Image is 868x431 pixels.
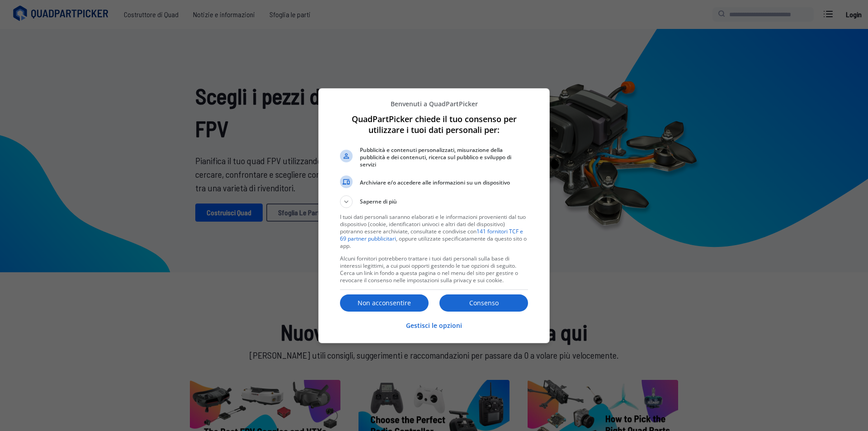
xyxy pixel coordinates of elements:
[340,227,523,242] a: 141 fornitori TCF e 69 partner pubblicitari
[340,255,518,284] font: Alcuni fornitori potrebbero trattare i tuoi dati personali sulla base di interessi legittimi, a c...
[360,146,511,168] font: Pubblicità e contenuti personalizzati, misurazione della pubblicità e dei contenuti, ricerca sul ...
[358,298,411,307] font: Non acconsentire
[318,88,550,343] div: QuadPartPicker chiede il tuo consenso per utilizzare i tuoi dati personali per:
[360,179,510,186] font: Archiviare e/o accedere alle informazioni su un dispositivo
[406,321,462,330] font: Gestisci le opzioni
[439,294,528,312] button: Consenso
[360,198,397,205] font: Saperne di più
[340,235,527,250] font: , oppure utilizzate specificatamente da questo sito o app.
[340,294,429,312] button: Non acconsentire
[340,195,528,208] button: Saperne di più
[352,114,517,135] font: QuadPartPicker chiede il tuo consenso per utilizzare i tuoi dati personali per:
[469,298,499,307] font: Consenso
[391,99,478,108] font: Benvenuti a QuadPartPicker
[406,316,462,336] button: Gestisci le opzioni
[340,213,526,235] font: I tuoi dati personali saranno elaborati e le informazioni provenienti dal tuo dispositivo (cookie...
